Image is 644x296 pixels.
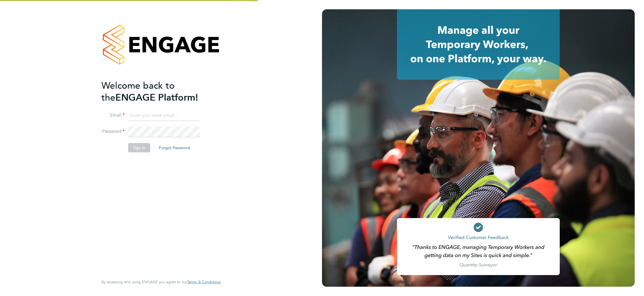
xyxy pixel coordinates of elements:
span: Welcome back to the [101,80,175,103]
a: Terms & Conditions [187,280,221,284]
label: Password [101,129,125,135]
label: Email [101,112,125,118]
button: Sign In [128,143,150,152]
input: Enter your work email... [128,110,200,121]
span: By accessing and using ENGAGE you agree to our [101,279,221,284]
button: Forgot Password [154,143,195,152]
h2: ENGAGE Platform! [101,80,215,104]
